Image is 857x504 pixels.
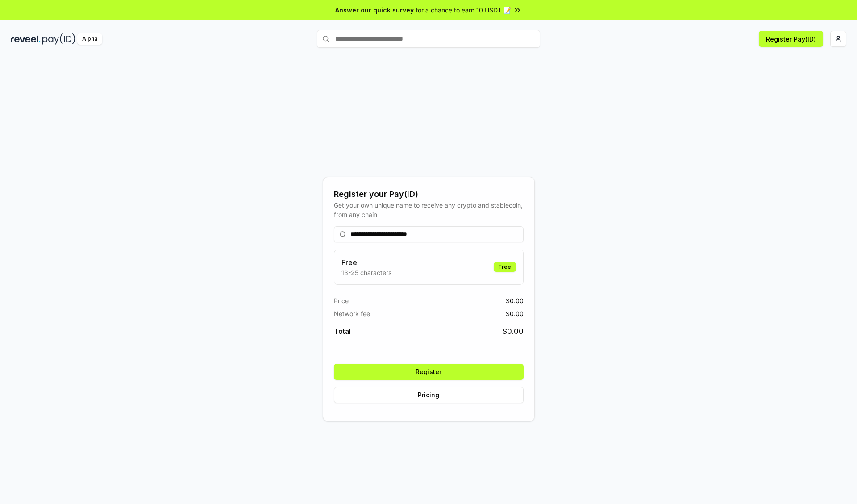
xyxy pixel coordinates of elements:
[503,326,524,337] span: $ 0.00
[341,268,391,277] p: 13-25 characters
[334,296,349,305] span: Price
[334,309,370,318] span: Network fee
[11,33,41,45] img: reveel_dark
[334,200,524,219] div: Get your own unique name to receive any crypto and stablecoin, from any chain
[334,387,524,403] button: Pricing
[77,33,102,45] div: Alpha
[506,296,524,305] span: $ 0.00
[335,5,414,15] span: Answer our quick survey
[759,31,823,47] button: Register Pay(ID)
[334,188,524,200] div: Register your Pay(ID)
[334,364,524,380] button: Register
[416,5,511,15] span: for a chance to earn 10 USDT 📝
[506,309,524,318] span: $ 0.00
[334,326,351,337] span: Total
[42,33,75,45] img: pay_id
[494,262,516,272] div: Free
[341,257,391,268] h3: Free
